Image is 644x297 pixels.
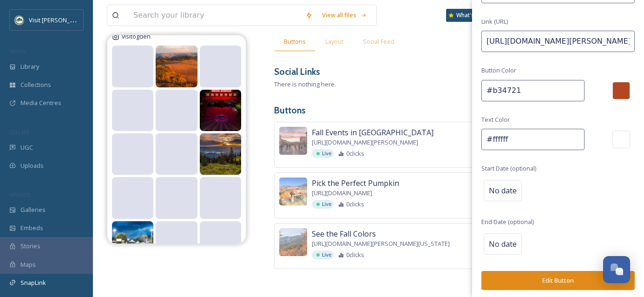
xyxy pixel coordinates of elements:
[20,99,61,107] span: Media Centres
[317,6,372,24] a: View all files
[312,149,334,158] div: Live
[489,238,517,250] span: No date
[346,200,364,209] span: 0 clicks
[279,178,307,205] img: 59910558-70da-4ceb-9958-31597097d794.jpg
[20,224,43,232] span: Embeds
[112,221,153,263] img: 527552383_18522034039012177_2073595739078497820_n.jpg
[312,138,418,147] span: [URL][DOMAIN_NAME][PERSON_NAME]
[279,228,307,256] img: 18436ca5-d71f-4851-bef9-0c9b98055fbe.jpg
[603,256,630,283] button: Open Chat
[346,251,364,259] span: 0 clicks
[481,271,635,290] button: Edit Button
[481,31,635,52] input: https://www.snapsea.io
[129,5,301,26] input: Search your library
[312,189,372,198] span: [URL][DOMAIN_NAME]
[29,15,88,24] span: Visit [PERSON_NAME]
[9,48,26,55] span: MEDIA
[20,161,44,170] span: Uploads
[312,228,376,239] span: See the Fall Colors
[15,15,24,25] img: Unknown.png
[489,185,517,196] span: No date
[325,37,343,46] span: Layout
[312,239,450,248] span: [URL][DOMAIN_NAME][PERSON_NAME][US_STATE]
[279,127,307,155] img: afe90ad4-ddd0-4296-8aa0-aab8d2e82bee.jpg
[20,260,36,269] span: Maps
[20,62,39,71] span: Library
[312,251,334,259] div: Live
[481,164,536,173] span: Start Date (optional)
[481,115,510,124] span: Text Color
[20,205,46,214] span: Galleries
[481,66,516,75] span: Button Color
[346,149,364,158] span: 0 clicks
[20,80,51,89] span: Collections
[446,9,493,22] a: What's New
[481,218,534,226] span: End Date (optional)
[200,133,241,175] img: 534413719_1077967007868338_4702544262141684817_n.jpg
[274,80,336,88] span: There is nothing here.
[20,143,33,152] span: UGC
[122,32,151,41] span: visitogden
[481,17,508,26] span: Link (URL)
[20,278,46,287] span: SnapLink
[274,104,630,117] h3: Buttons
[312,178,399,189] span: Pick the Perfect Pumpkin
[200,90,241,131] img: 539420063_1098944235143591_6921668826734709863_n.heic
[156,46,197,87] img: 541506957_763374209837190_1014265397491910421_n.heic
[312,200,334,209] div: Live
[9,191,31,198] span: WIDGETS
[284,37,306,46] span: Buttons
[9,129,29,136] span: COLLECT
[274,65,320,79] h3: Social Links
[312,127,434,138] span: Fall Events in [GEOGRAPHIC_DATA]
[20,242,40,251] span: Stories
[363,37,394,46] span: Social Feed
